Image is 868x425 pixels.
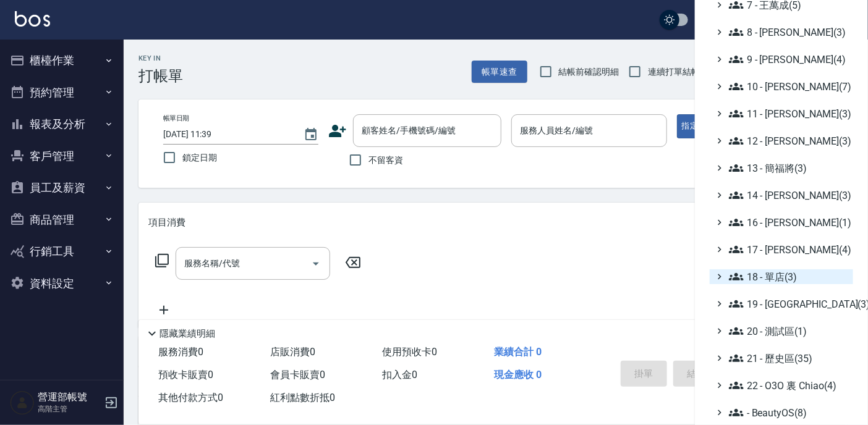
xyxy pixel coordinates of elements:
[729,242,848,257] span: 17 - [PERSON_NAME](4)
[729,324,848,339] span: 20 - 測試區(1)
[729,79,848,94] span: 10 - [PERSON_NAME](7)
[729,405,848,420] span: - BeautyOS(8)
[729,215,848,230] span: 16 - [PERSON_NAME](1)
[729,25,848,40] span: 8 - [PERSON_NAME](3)
[729,106,848,121] span: 11 - [PERSON_NAME](3)
[729,161,848,175] span: 13 - 簡福將(3)
[729,52,848,67] span: 9 - [PERSON_NAME](4)
[729,297,848,311] span: 19 - [GEOGRAPHIC_DATA](3)
[729,351,848,366] span: 21 - 歷史區(35)
[729,188,848,203] span: 14 - [PERSON_NAME](3)
[729,133,848,148] span: 12 - [PERSON_NAME](3)
[729,378,848,393] span: 22 - O3O 裏 Chiao(4)
[729,269,848,284] span: 18 - 單店(3)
